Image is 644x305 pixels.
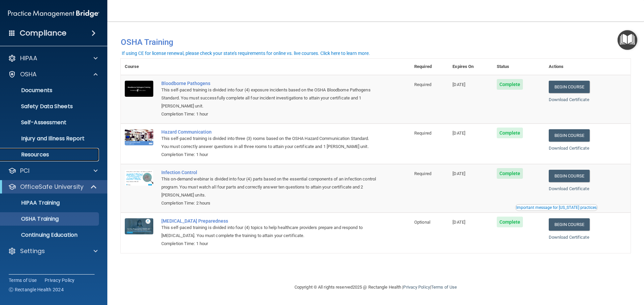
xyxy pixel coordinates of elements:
[253,277,498,298] div: Copyright © All rights reserved 2025 @ Rectangle Health | |
[161,110,377,118] div: Completion Time: 1 hour
[161,199,377,207] div: Completion Time: 2 hours
[4,87,96,94] p: Documents
[4,119,96,126] p: Self-Assessment
[122,51,370,56] div: If using CE for license renewal, please check your state's requirements for online vs. live cours...
[161,218,377,224] a: [MEDICAL_DATA] Preparedness
[20,167,30,175] p: PCI
[414,171,431,176] span: Required
[20,54,37,62] p: HIPAA
[8,7,99,20] img: PMB logo
[121,37,631,47] h4: OSHA Training
[8,247,98,255] a: Settings
[161,175,377,199] div: This on-demand webinar is divided into four (4) parts based on the essential components of an inf...
[549,218,590,231] a: Begin Course
[161,81,377,86] a: Bloodborne Pathogens
[8,183,97,191] a: OfficeSafe University
[497,79,523,90] span: Complete
[549,186,589,191] a: Download Certificate
[516,206,597,210] div: Important message for [US_STATE] practices
[45,277,75,284] a: Privacy Policy
[4,135,96,142] p: Injury and Illness Report
[121,50,371,57] button: If using CE for license renewal, please check your state's requirements for online vs. live cours...
[452,131,465,136] span: [DATE]
[618,30,637,50] button: Open Resource Center
[161,151,377,159] div: Completion Time: 1 hour
[9,286,64,293] span: Ⓒ Rectangle Health 2024
[545,59,631,75] th: Actions
[431,285,457,290] a: Terms of Use
[549,81,590,93] a: Begin Course
[497,128,523,138] span: Complete
[4,232,96,238] p: Continuing Education
[8,70,98,78] a: OSHA
[414,82,431,87] span: Required
[549,146,589,151] a: Download Certificate
[410,59,448,75] th: Required
[452,82,465,87] span: [DATE]
[9,277,37,284] a: Terms of Use
[549,129,590,142] a: Begin Course
[161,129,377,135] a: Hazard Communication
[497,168,523,179] span: Complete
[20,28,66,38] h4: Compliance
[515,204,598,211] button: Read this if you are a dental practitioner in the state of CA
[161,224,377,240] div: This self-paced training is divided into four (4) topics to help healthcare providers prepare and...
[8,167,98,175] a: PCI
[493,59,545,75] th: Status
[549,235,589,240] a: Download Certificate
[414,131,431,136] span: Required
[4,103,96,110] p: Safety Data Sheets
[448,59,492,75] th: Expires On
[497,217,523,227] span: Complete
[414,220,430,225] span: Optional
[161,86,377,110] div: This self-paced training is divided into four (4) exposure incidents based on the OSHA Bloodborne...
[121,59,157,75] th: Course
[20,70,37,78] p: OSHA
[549,97,589,102] a: Download Certificate
[4,200,60,206] p: HIPAA Training
[161,135,377,151] div: This self-paced training is divided into three (3) rooms based on the OSHA Hazard Communication S...
[549,170,590,182] a: Begin Course
[452,171,465,176] span: [DATE]
[8,54,98,62] a: HIPAA
[403,285,430,290] a: Privacy Policy
[20,183,84,191] p: OfficeSafe University
[452,220,465,225] span: [DATE]
[161,170,377,175] a: Infection Control
[4,216,59,222] p: OSHA Training
[20,247,45,255] p: Settings
[4,151,96,158] p: Resources
[161,240,377,248] div: Completion Time: 1 hour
